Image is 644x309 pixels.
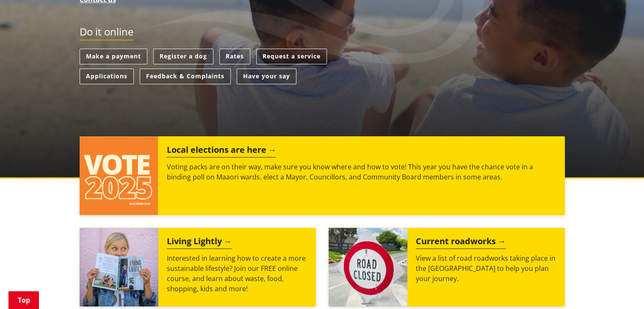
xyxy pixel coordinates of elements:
p: Voting packs are on their way, make sure you know where and how to vote! This year you have the c... [166,162,556,182]
a: Local elections are here Voting packs are on their way, make sure you know where and how to vote!... [80,136,565,215]
a: Feedback & Complaints [140,69,231,84]
h2: Current roadworks [416,236,506,249]
a: Current roadworks View a list of road roadworks taking place in the [GEOGRAPHIC_DATA] to help you... [329,228,565,306]
p: View a list of road roadworks taking place in the [GEOGRAPHIC_DATA] to help you plan your journey. [416,253,556,284]
a: Living Lightly Interested in learning how to create a more sustainable lifestyle? Join our FREE o... [80,228,316,306]
a: Have your say [237,69,296,84]
a: Rates [219,49,250,64]
a: Request a service [256,49,327,64]
h2: Local elections are here [166,145,276,157]
a: Make a payment [80,49,147,64]
img: Vote 2025 [80,136,158,215]
a: Top [8,291,39,309]
h2: Do it online [80,26,133,41]
a: Register a dog [153,49,213,64]
h2: Living Lightly [167,236,232,249]
p: Interested in learning how to create a more sustainable lifestyle? Join our FREE online course, a... [167,253,307,294]
img: Mainstream Green Workshop Series [80,228,158,306]
a: Applications [80,69,134,84]
img: Road closed sign [329,228,407,306]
